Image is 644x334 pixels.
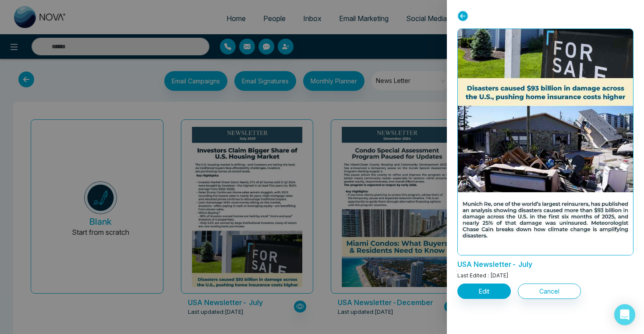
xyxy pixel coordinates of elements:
[518,284,581,299] button: Cancel
[457,272,509,279] span: Last Edited : [DATE]
[614,304,635,325] div: Open Intercom Messenger
[457,255,633,269] p: USA Newsletter- July
[457,284,511,299] button: Edit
